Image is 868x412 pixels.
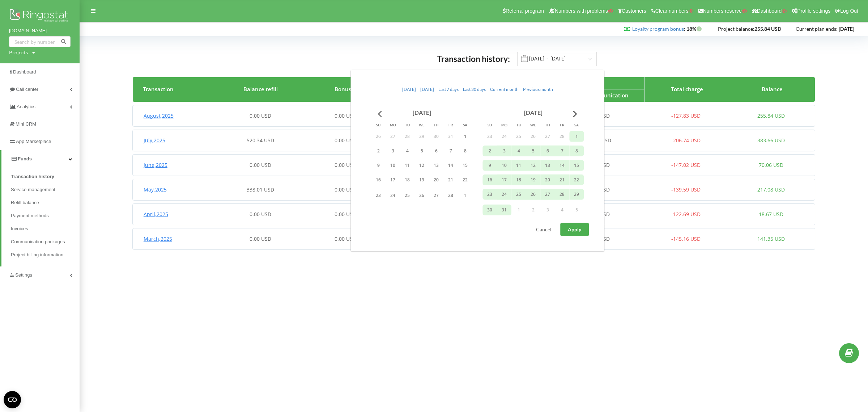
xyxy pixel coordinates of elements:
button: 27 [429,190,443,201]
button: 28 [400,131,414,142]
button: 5 [569,205,584,215]
span: 0.00 USD [250,161,271,168]
span: : [632,26,685,32]
span: Customers [622,8,646,14]
button: 30 [429,131,443,142]
button: 23 [482,131,497,142]
button: 7 [443,145,458,156]
button: 25 [400,190,414,201]
button: 25 [511,189,526,199]
button: 26 [526,131,540,142]
span: 0.00 USD [335,235,356,242]
button: Go to previous month [373,106,387,121]
span: Last 7 days [438,87,459,92]
button: 4 [555,205,569,215]
button: 2 [482,145,497,156]
span: -122.69 USD [671,211,701,218]
span: 0.00 USD [250,112,271,119]
button: 21 [555,174,569,185]
button: 16 [371,174,386,185]
button: 1 [458,190,472,201]
button: 1 [458,131,472,142]
button: 29 [414,131,429,142]
span: Call center [16,87,38,92]
button: 2 [526,205,540,215]
button: 15 [458,160,472,171]
button: 19 [414,174,429,185]
span: 0.00 USD [250,235,271,242]
span: Bonuses [335,85,357,93]
button: 11 [511,160,526,171]
button: 16 [482,174,497,185]
button: Cancel [528,223,559,236]
span: Balance [762,85,783,93]
th: Sunday [371,119,386,130]
button: 1 [511,205,526,215]
th: Tuesday [400,119,414,130]
button: 11 [400,160,414,171]
span: 338.01 USD [247,186,274,193]
button: 2 [371,145,386,156]
th: Saturday [569,119,584,130]
button: 23 [371,190,386,201]
th: Monday [497,119,511,130]
a: Communication packages [11,235,80,248]
button: 6 [540,145,555,156]
div: [DATE] [410,108,433,117]
span: Dashboard [757,8,782,14]
button: 5 [526,145,540,156]
button: Go to next month [568,106,582,121]
a: Invoices [11,222,80,235]
span: [DATE] [402,87,416,92]
button: 24 [497,189,511,199]
span: Project billing information [11,251,63,258]
span: Analytics [17,104,35,109]
button: 15 [569,160,584,171]
span: Numbers reserve [703,8,741,14]
span: Previous month [523,87,553,92]
span: 141.35 USD [757,235,785,242]
button: 14 [555,160,569,171]
span: 255.84 USD [757,112,785,119]
button: 10 [497,160,511,171]
a: [DOMAIN_NAME] [9,27,71,34]
th: Thursday [429,119,443,130]
span: Total charge [671,85,703,93]
button: 3 [497,145,511,156]
input: Search by number [9,36,71,47]
span: 0.00 USD [335,211,356,218]
button: 27 [540,131,555,142]
button: 31 [497,205,511,215]
span: March , 2025 [144,235,172,242]
button: 14 [443,160,458,171]
span: April , 2025 [144,211,168,218]
div: [DATE] [522,108,545,117]
span: 0.00 USD [335,137,356,144]
span: 217.08 USD [757,186,785,193]
button: 12 [526,160,540,171]
button: 18 [511,174,526,185]
button: 24 [497,131,511,142]
span: -147.02 USD [671,161,701,168]
span: Current plan ends: [796,26,838,32]
span: 520.34 USD [247,137,274,144]
button: 10 [386,160,400,171]
button: 20 [429,174,443,185]
button: 9 [371,160,386,171]
span: Apply [568,226,581,232]
span: 70.06 USD [759,161,783,168]
strong: 18% [686,26,703,32]
button: 13 [429,160,443,171]
button: 27 [540,189,555,199]
button: 6 [429,145,443,156]
button: 21 [443,174,458,185]
button: 26 [526,189,540,199]
span: Communication packages [11,238,65,245]
button: 3 [540,205,555,215]
a: Project billing information [11,248,80,261]
span: -139.59 USD [671,186,701,193]
button: 22 [458,174,472,185]
span: May , 2025 [144,186,167,193]
span: Invoices [11,225,28,232]
th: Wednesday [526,119,540,130]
